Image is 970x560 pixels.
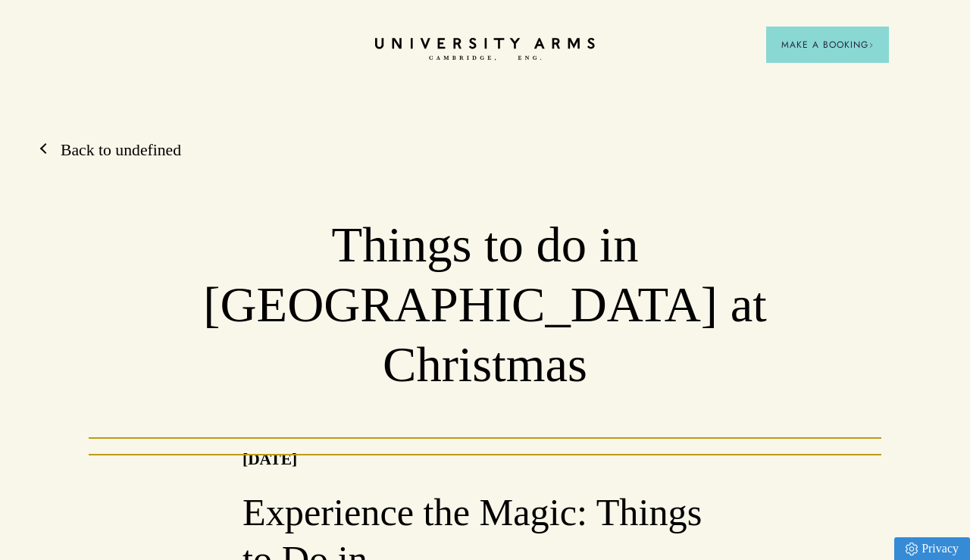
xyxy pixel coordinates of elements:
img: Arrow icon [868,42,874,48]
h1: Things to do in [GEOGRAPHIC_DATA] at Christmas [161,214,808,395]
button: Make a BookingArrow icon [766,27,889,63]
a: Back to undefined [45,139,181,162]
img: Privacy [906,543,918,555]
a: Privacy [894,537,970,560]
a: Home [375,38,595,61]
span: Make a Booking [781,38,874,52]
p: [DATE] [242,446,297,472]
